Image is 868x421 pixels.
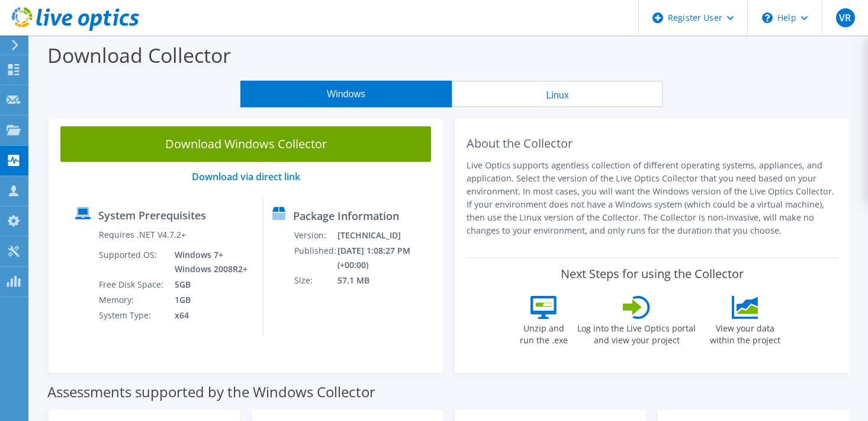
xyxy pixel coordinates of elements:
label: Requires .NET V4.7.2+ [99,229,186,241]
td: Published: [294,243,337,273]
p: Live Optics supports agentless collection of different operating systems, appliances, and applica... [467,159,837,237]
td: Windows 7+ Windows 2008R2+ [166,247,250,277]
td: 57.1 MB [337,273,438,288]
td: [TECHNICAL_ID] [337,228,438,243]
label: Download Collector [47,42,231,69]
span: VR [836,8,855,27]
td: 1GB [166,292,250,308]
td: Supported OS: [98,247,166,277]
td: Memory: [98,292,166,308]
td: Size: [294,273,337,288]
label: Assessments supported by the Windows Collector [47,386,375,398]
td: Free Disk Space: [98,277,166,292]
td: System Type: [98,308,166,323]
label: System Prerequisites [98,209,206,221]
a: Download via direct link [192,170,300,183]
td: Version: [294,228,337,243]
td: [DATE] 1:08:27 PM (+00:00) [337,243,438,273]
label: Log into the Live Optics portal and view your project [577,319,696,346]
label: View your data within the project [702,319,787,346]
label: Unzip and run the .exe [516,319,571,346]
td: x64 [166,308,250,323]
button: Windows [240,81,452,107]
a: Download Windows Collector [60,126,431,162]
td: 5GB [166,277,250,292]
label: Next Steps for using the Collector [561,267,744,281]
label: Package Information [293,210,399,222]
button: Linux [452,81,663,107]
svg: \n [762,12,773,23]
h2: About the Collector [467,136,837,151]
